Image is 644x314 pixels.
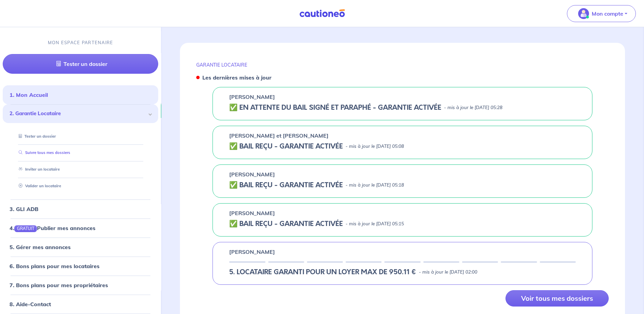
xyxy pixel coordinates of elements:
[229,220,576,228] div: state: CONTRACT-VALIDATED, Context: NOT-LESSOR,IS-GL-CAUTION
[592,10,623,18] p: Mon compte
[3,202,158,216] div: 3. GLI ADB
[229,104,576,112] div: state: CONTRACT-SIGNED, Context: NOT-LESSOR,IS-GL-CAUTION
[229,142,576,151] div: state: CONTRACT-VALIDATED, Context: NOT-LESSOR,IN-MANAGEMENT
[10,282,108,289] a: 7. Bons plans pour mes propriétaires
[10,301,51,308] a: 8. Aide-Contact
[505,290,609,307] button: Voir tous mes dossiers
[229,132,329,140] p: [PERSON_NAME] et [PERSON_NAME]
[10,244,71,250] a: 5. Gérer mes annonces
[10,110,146,118] span: 2. Garantie Locataire
[3,54,158,74] a: Tester un dossier
[567,5,636,22] button: illu_account_valid_menu.svgMon compte
[10,206,38,212] a: 3. GLI ADB
[229,142,343,151] h5: ✅ BAIL REÇU - GARANTIE ACTIVÉE
[578,8,589,19] img: illu_account_valid_menu.svg
[11,180,150,192] div: Valider un locataire
[346,182,404,189] p: - mis à jour le [DATE] 05:18
[229,93,275,101] p: [PERSON_NAME]
[3,297,158,311] div: 8. Aide-Contact
[3,259,158,273] div: 6. Bons plans pour mes locataires
[229,170,275,178] p: [PERSON_NAME]
[229,209,275,217] p: [PERSON_NAME]
[229,181,343,189] h5: ✅ BAIL REÇU - GARANTIE ACTIVÉE
[229,268,576,276] div: state: RENTER-PROPERTY-IN-PROGRESS, Context: NOT-LESSOR,
[48,39,113,46] p: MON ESPACE PARTENAIRE
[11,131,150,142] div: Tester un dossier
[10,92,48,99] a: 1. Mon Accueil
[3,105,158,123] div: 2. Garantie Locataire
[229,268,416,276] h5: 5. LOCATAIRE GARANTI POUR UN LOYER MAX DE 950.11 €
[419,269,477,276] p: - mis à jour le [DATE] 02:00
[16,151,70,155] a: Suivre tous mes dossiers
[3,221,158,235] div: 4.GRATUITPublier mes annonces
[3,88,158,102] div: 1. Mon Accueil
[229,220,343,228] h5: ✅ BAIL REÇU - GARANTIE ACTIVÉE
[444,104,502,111] p: - mis à jour le [DATE] 05:28
[10,225,95,231] a: 4.GRATUITPublier mes annonces
[346,143,404,150] p: - mis à jour le [DATE] 05:08
[297,9,348,18] img: Cautioneo
[16,134,56,139] a: Tester un dossier
[11,147,150,159] div: Suivre tous mes dossiers
[202,74,272,81] strong: Les dernières mises à jour
[346,221,404,227] p: - mis à jour le [DATE] 05:15
[16,167,60,172] a: Inviter un locataire
[229,104,441,112] h5: ✅️️️ EN ATTENTE DU BAIL SIGNÉ ET PARAPHÉ - GARANTIE ACTIVÉE
[16,184,61,188] a: Valider un locataire
[229,248,275,256] p: [PERSON_NAME]
[11,164,150,175] div: Inviter un locataire
[3,278,158,292] div: 7. Bons plans pour mes propriétaires
[229,181,576,189] div: state: CONTRACT-VALIDATED, Context: NOT-LESSOR,IS-GL-CAUTION
[10,263,99,269] a: 6. Bons plans pour mes locataires
[196,62,609,68] p: GARANTIE LOCATAIRE
[3,240,158,254] div: 5. Gérer mes annonces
